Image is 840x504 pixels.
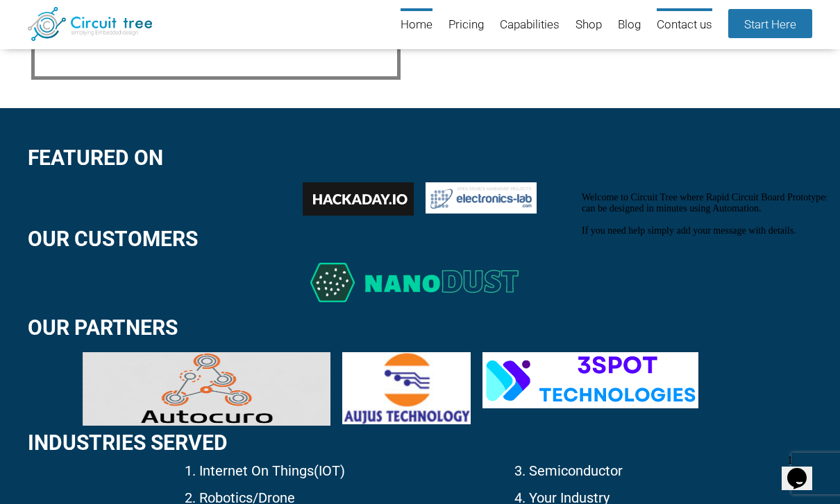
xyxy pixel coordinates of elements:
a: Home [401,8,432,42]
h2: Industries Served [28,431,812,454]
h2: Our Partners [28,316,812,339]
p: 1. Internet On Things(IOT) [185,461,404,481]
a: Blog [618,8,641,42]
span: Welcome to Circuit Tree where Rapid Circuit Board Prototypes can be designed in minutes using Aut... [6,6,253,49]
iframe: chat widget [782,449,826,490]
a: Pricing [448,8,484,42]
a: Capabilities [500,8,560,42]
p: 3. Semiconductor [514,461,812,481]
a: Contact us [657,8,712,42]
img: Circuit Tree [28,7,152,41]
h2: Our customers [28,227,812,250]
div: Welcome to Circuit Tree where Rapid Circuit Board Prototypes can be designed in minutes using Aut... [6,6,255,50]
a: Shop [576,8,602,42]
a: Start Here [728,9,812,38]
h2: Featured On [28,146,812,169]
iframe: chat widget [576,186,826,442]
